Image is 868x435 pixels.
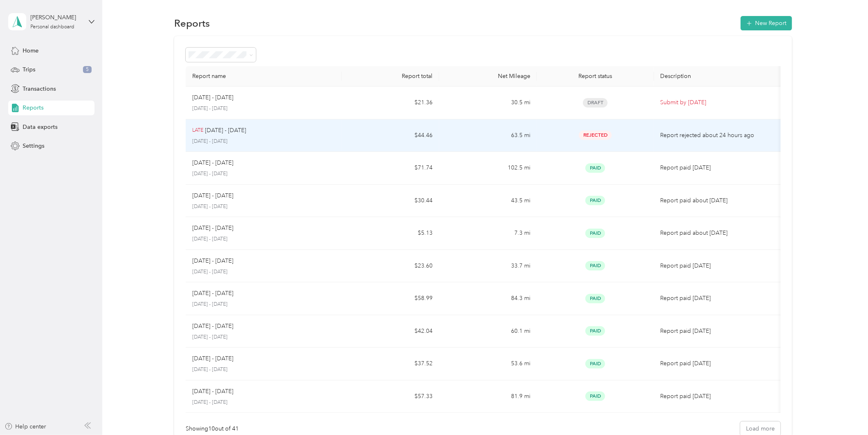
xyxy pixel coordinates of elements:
td: $23.60 [342,250,439,283]
td: $71.74 [342,152,439,185]
p: Report paid [DATE] [661,261,778,270]
td: 30.5 mi [439,87,536,119]
p: [DATE] - [DATE] [192,334,335,341]
span: Paid [585,196,605,205]
td: 53.6 mi [439,348,536,380]
p: LATE [192,127,203,134]
p: [DATE] - [DATE] [192,224,233,233]
p: Report paid [DATE] [661,392,778,401]
p: [DATE] - [DATE] [192,191,233,200]
p: Submit by [DATE] [661,98,778,107]
iframe: Everlance-gr Chat Button Frame [822,389,868,435]
td: $21.36 [342,87,439,119]
p: [DATE] - [DATE] [192,170,335,178]
td: 33.7 mi [439,250,536,283]
p: [DATE] - [DATE] [192,387,233,396]
p: Report paid [DATE] [661,294,778,303]
button: Help center [5,422,46,431]
td: $42.04 [342,315,439,348]
td: $5.13 [342,217,439,250]
td: 60.1 mi [439,315,536,348]
span: Paid [585,359,605,369]
p: [DATE] - [DATE] [192,158,233,167]
p: [DATE] - [DATE] [192,322,233,331]
td: 63.5 mi [439,119,536,152]
div: Personal dashboard [30,25,74,30]
p: [DATE] - [DATE] [192,236,335,243]
th: Description [654,66,784,87]
span: Paid [585,261,605,270]
button: New Report [741,16,792,30]
span: Transactions [23,85,56,93]
span: Reports [23,103,44,112]
td: $30.44 [342,185,439,217]
span: Trips [23,65,35,74]
td: $37.52 [342,348,439,380]
p: [DATE] - [DATE] [192,105,335,112]
td: 84.3 mi [439,282,536,315]
span: Paid [585,294,605,303]
div: Showing 10 out of 41 [186,424,239,433]
p: Report rejected about 24 hours ago [661,131,778,140]
p: [DATE] - [DATE] [192,256,233,266]
span: Paid [585,229,605,238]
h1: Reports [174,19,210,27]
span: Paid [585,391,605,401]
td: 102.5 mi [439,152,536,185]
p: [DATE] - [DATE] [192,366,335,373]
th: Net Mileage [439,66,536,87]
td: $58.99 [342,282,439,315]
td: 7.3 mi [439,217,536,250]
p: [DATE] - [DATE] [192,203,335,211]
p: Report paid about [DATE] [661,229,778,238]
p: [DATE] - [DATE] [192,354,233,363]
p: Report paid [DATE] [661,359,778,368]
p: [DATE] - [DATE] [192,399,335,406]
td: 81.9 mi [439,380,536,413]
td: $57.33 [342,380,439,413]
td: 43.5 mi [439,185,536,217]
span: Rejected [579,130,612,140]
p: [DATE] - [DATE] [192,268,335,276]
p: Report paid [DATE] [661,163,778,172]
div: Report status [543,73,647,80]
p: Report paid about [DATE] [661,196,778,205]
th: Report total [342,66,439,87]
span: Paid [585,326,605,336]
p: [DATE] - [DATE] [192,301,335,308]
p: [DATE] - [DATE] [205,126,246,135]
span: Paid [585,163,605,173]
div: [PERSON_NAME] [30,13,82,22]
span: Draft [583,98,608,108]
p: Report paid [DATE] [661,327,778,336]
span: Settings [23,142,44,150]
p: [DATE] - [DATE] [192,138,335,145]
td: $44.46 [342,119,439,152]
p: [DATE] - [DATE] [192,289,233,298]
th: Report name [186,66,342,87]
span: 5 [83,66,92,73]
span: Data exports [23,123,58,131]
p: [DATE] - [DATE] [192,93,233,102]
span: Home [23,46,39,55]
